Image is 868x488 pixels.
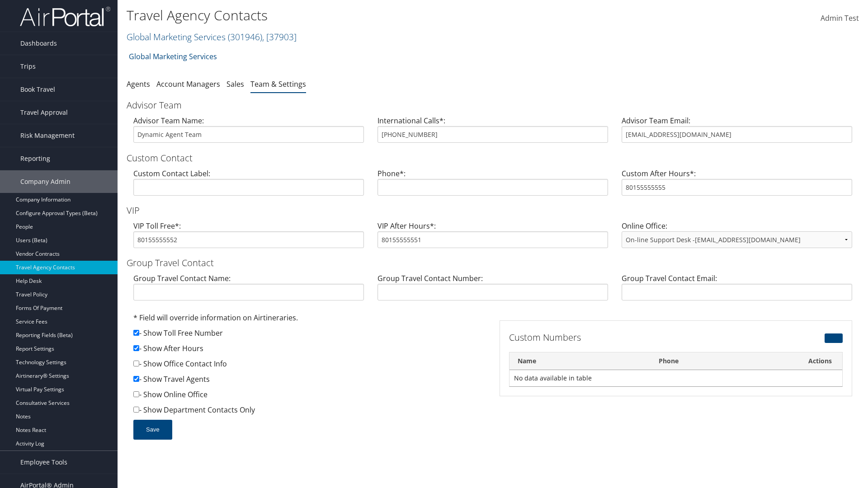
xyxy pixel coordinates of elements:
[798,352,842,370] th: Actions: activate to sort column ascending
[615,273,859,308] div: Group Travel Contact Email:
[226,79,244,89] a: Sales
[127,6,615,25] h1: Travel Agency Contacts
[371,168,615,203] div: Phone*:
[20,78,55,101] span: Book Travel
[127,221,371,255] div: VIP Toll Free*:
[127,168,371,203] div: Custom Contact Label:
[127,79,150,89] a: Agents
[615,115,859,150] div: Advisor Team Email:
[509,331,729,344] h3: Custom Numbers
[821,13,859,23] span: Admin Test
[371,115,615,150] div: International Calls*:
[20,55,36,78] span: Trips
[20,124,75,147] span: Risk Management
[371,273,615,308] div: Group Travel Contact Number:
[133,374,486,389] div: - Show Travel Agents
[133,404,486,420] div: - Show Department Contacts Only
[509,370,842,386] td: No data available in table
[133,420,172,440] button: Save
[133,389,486,404] div: - Show Online Office
[250,79,306,89] a: Team & Settings
[20,6,110,27] img: airportal-logo.png
[615,221,859,255] div: Online Office:
[127,257,859,269] h3: Group Travel Contact
[127,31,297,43] a: Global Marketing Services
[651,352,798,370] th: Phone: activate to sort column ascending
[371,221,615,255] div: VIP After Hours*:
[133,312,486,328] div: * Field will override information on Airtineraries.
[509,352,651,370] th: Name: activate to sort column descending
[20,101,68,124] span: Travel Approval
[156,79,220,89] a: Account Managers
[127,204,859,217] h3: VIP
[262,31,297,43] span: , [ 37903 ]
[20,170,71,193] span: Company Admin
[127,115,371,150] div: Advisor Team Name:
[20,147,50,170] span: Reporting
[228,31,262,43] span: ( 301946 )
[133,358,486,374] div: - Show Office Contact Info
[20,32,57,55] span: Dashboards
[127,273,371,308] div: Group Travel Contact Name:
[129,47,217,66] a: Global Marketing Services
[133,343,486,358] div: - Show After Hours
[127,99,859,112] h3: Advisor Team
[133,328,486,343] div: - Show Toll Free Number
[127,152,859,164] h3: Custom Contact
[615,168,859,203] div: Custom After Hours*:
[20,451,67,474] span: Employee Tools
[821,5,859,33] a: Admin Test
